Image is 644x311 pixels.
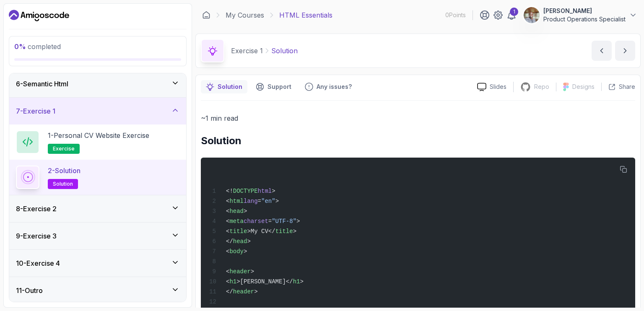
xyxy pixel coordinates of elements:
[601,83,635,91] button: Share
[16,79,68,89] h3: 6 - Semantic Html
[229,248,244,255] span: body
[16,130,179,154] button: 1-Personal CV Website Exerciseexercise
[226,238,233,245] span: </
[251,80,296,93] button: Support button
[267,83,291,91] p: Support
[534,83,549,91] p: Repo
[16,166,179,189] button: 2-Solutionsolution
[293,278,300,285] span: h1
[229,228,247,235] span: title
[48,130,149,140] p: 1 - Personal CV Website Exercise
[244,198,258,205] span: lang
[275,198,279,205] span: >
[16,285,43,295] h3: 11 - Outro
[233,238,247,245] span: head
[16,231,57,241] h3: 9 - Exercise 3
[272,218,296,225] span: "UTF-8"
[229,268,250,275] span: header
[258,188,272,194] span: html
[233,288,254,295] span: header
[201,112,635,124] p: ~1 min read
[231,46,263,56] p: Exercise 1
[229,278,236,285] span: h1
[300,278,303,285] span: >
[258,198,261,205] span: =
[226,218,229,225] span: <
[543,7,626,15] p: [PERSON_NAME]
[229,208,244,215] span: head
[9,250,186,277] button: 10-Exercise 4
[226,288,233,295] span: </
[572,83,595,91] p: Designs
[9,277,186,304] button: 11-Outro
[16,106,55,116] h3: 7 - Exercise 1
[218,83,242,91] p: Solution
[251,268,254,275] span: >
[236,278,293,285] span: >[PERSON_NAME]</
[261,198,275,205] span: "en"
[9,9,69,22] a: Dashboard
[247,228,275,235] span: >My CV</
[201,80,247,93] button: notes button
[293,228,296,235] span: >
[592,41,612,61] button: previous content
[9,98,186,124] button: 7-Exercise 1
[296,218,300,225] span: >
[48,166,80,176] p: 2 - Solution
[300,80,357,93] button: Feedback button
[510,8,518,16] div: 1
[271,46,298,56] p: Solution
[226,278,229,285] span: <
[244,218,268,225] span: charset
[226,188,233,194] span: <!
[254,288,257,295] span: >
[244,208,247,215] span: >
[490,83,506,91] p: Slides
[524,7,540,23] img: user profile image
[14,42,61,51] span: completed
[14,42,26,51] span: 0 %
[53,145,75,152] span: exercise
[445,11,466,19] p: 0 Points
[16,204,57,214] h3: 8 - Exercise 2
[523,7,637,23] button: user profile image[PERSON_NAME]Product Operations Specialist
[470,83,513,91] a: Slides
[247,238,250,245] span: >
[9,223,186,249] button: 9-Exercise 3
[619,83,635,91] p: Share
[202,11,210,19] a: Dashboard
[279,10,332,20] p: HTML Essentials
[226,248,229,255] span: <
[226,228,229,235] span: <
[233,188,258,194] span: DOCTYPE
[201,134,635,148] h2: Solution
[317,83,352,91] p: Any issues?
[226,10,264,20] a: My Courses
[615,41,635,61] button: next content
[9,70,186,97] button: 6-Semantic Html
[16,258,60,268] h3: 10 - Exercise 4
[506,10,517,20] a: 1
[543,15,626,23] p: Product Operations Specialist
[272,188,275,194] span: >
[9,195,186,222] button: 8-Exercise 2
[268,218,272,225] span: =
[226,268,229,275] span: <
[226,208,229,215] span: <
[275,228,293,235] span: title
[244,248,247,255] span: >
[226,198,229,205] span: <
[229,198,244,205] span: html
[53,181,73,187] span: solution
[229,218,244,225] span: meta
